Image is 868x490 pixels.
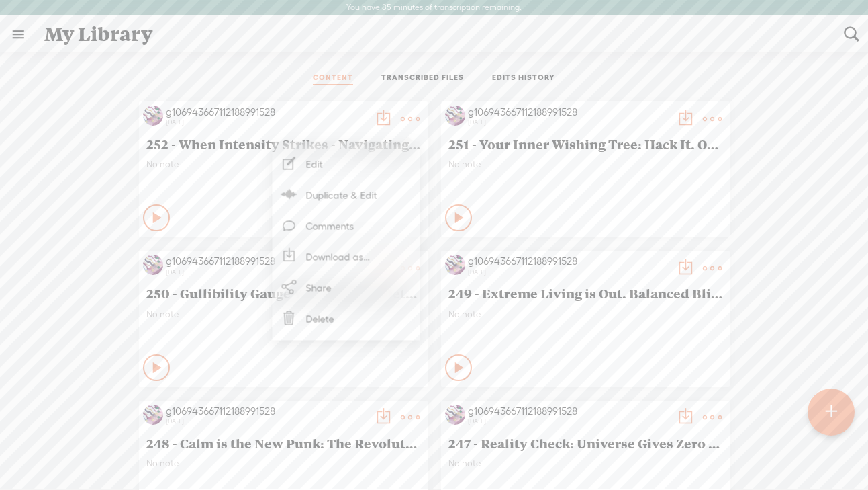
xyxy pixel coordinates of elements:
[468,118,669,126] div: [DATE]
[279,210,414,241] a: Comments
[146,159,420,170] span: No note
[468,255,669,268] div: g106943667112188991528
[448,309,722,320] span: No note
[445,255,465,275] img: http%3A%2F%2Fres.cloudinary.com%2Ftrebble-fm%2Fimage%2Fupload%2Fv1726024757%2Fcom.trebble.trebble...
[143,106,163,126] img: http%3A%2F%2Fres.cloudinary.com%2Ftrebble-fm%2Fimage%2Fupload%2Fv1726024757%2Fcom.trebble.trebble...
[35,17,834,52] div: My Library
[166,255,367,268] div: g106943667112188991528
[346,3,522,13] label: You have 85 minutes of transcription remaining.
[143,405,163,425] img: http%3A%2F%2Fres.cloudinary.com%2Ftrebble-fm%2Fimage%2Fupload%2Fv1726024757%2Fcom.trebble.trebble...
[146,458,420,469] span: No note
[468,405,669,418] div: g106943667112188991528
[448,435,722,451] span: 247 - Reality Check: Universe Gives Zero F*cks About Feelings
[143,255,163,275] img: http%3A%2F%2Fres.cloudinary.com%2Ftrebble-fm%2Fimage%2Fupload%2Fv1726024757%2Fcom.trebble.trebble...
[279,241,414,272] a: Download as...
[448,136,722,152] span: 251 - Your Inner Wishing Tree: Hack It. Own It. Live It
[279,149,414,179] a: Edit
[279,179,414,210] a: Duplicate & Edit
[381,73,464,85] a: TRANSCRIBED FILES
[166,268,367,276] div: [DATE]
[448,285,722,301] span: 249 - Extreme Living is Out. Balanced Bliss is In
[166,106,367,119] div: g106943667112188991528
[445,405,465,425] img: http%3A%2F%2Fres.cloudinary.com%2Ftrebble-fm%2Fimage%2Fupload%2Fv1726024757%2Fcom.trebble.trebble...
[146,136,420,152] span: 252 - When Intensity Strikes - Navigating the Energy Surge
[279,272,414,303] a: Share
[166,417,367,425] div: [DATE]
[146,309,420,320] span: No note
[468,106,669,119] div: g106943667112188991528
[468,417,669,425] div: [DATE]
[448,458,722,469] span: No note
[279,303,414,334] a: Delete
[313,73,353,85] a: CONTENT
[468,268,669,276] div: [DATE]
[492,73,555,85] a: EDITS HISTORY
[448,159,722,170] span: No note
[146,435,420,451] span: 248 - Calm is the New Punk: The Revolution Starts
[166,118,367,126] div: [DATE]
[445,106,465,126] img: http%3A%2F%2Fres.cloudinary.com%2Ftrebble-fm%2Fimage%2Fupload%2Fv1726024757%2Fcom.trebble.trebble...
[166,405,367,418] div: g106943667112188991528
[146,285,420,301] span: 250 - Gullibility Gauge Your Bullshit Detector Just Leveled Up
